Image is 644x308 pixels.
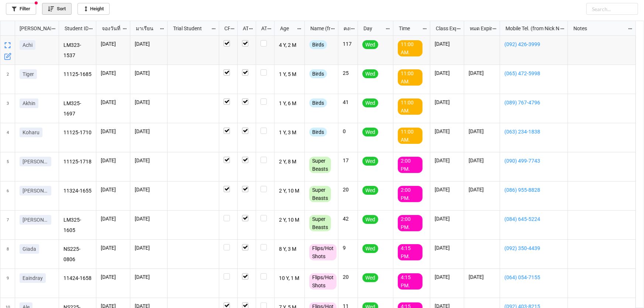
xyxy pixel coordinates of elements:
[398,40,423,56] div: 11:00 AM.
[135,215,163,222] p: [DATE]
[469,157,495,164] p: [DATE]
[135,244,163,252] p: [DATE]
[435,128,459,135] p: [DATE]
[135,98,163,106] p: [DATE]
[343,215,353,222] p: 42
[309,98,327,107] div: Birds
[276,24,297,32] div: Age
[97,24,122,32] div: จองวันที่
[435,186,459,193] p: [DATE]
[435,98,459,106] p: [DATE]
[504,40,563,48] a: (092) 426-3999
[395,24,422,32] div: Time
[306,24,330,32] div: Name (from Class)
[362,98,378,107] div: Wed
[398,186,423,202] div: 2:00 PM.
[398,128,423,144] div: 11:00 AM.
[60,24,88,32] div: Student ID (from [PERSON_NAME] Name)
[23,129,39,136] p: Koharu
[7,269,9,298] span: 9
[343,186,353,193] p: 20
[343,244,353,252] p: 9
[469,186,495,193] p: [DATE]
[504,69,563,77] a: (065) 472-5998
[279,157,300,167] p: 2 Y, 8 M
[504,186,563,194] a: (086) 955-8828
[6,3,36,15] a: Filter
[309,273,337,290] div: Flips/Hot Shots
[398,98,423,115] div: 11:00 AM.
[135,186,163,193] p: [DATE]
[135,69,163,77] p: [DATE]
[23,216,48,224] p: [PERSON_NAME]
[220,24,230,32] div: CF
[435,40,459,48] p: [DATE]
[101,69,125,77] p: [DATE]
[362,128,378,136] div: Wed
[23,187,48,194] p: [PERSON_NAME]
[23,100,35,107] p: Akhin
[398,215,423,231] div: 2:00 PM.
[339,24,350,32] div: คงเหลือ (from Nick Name)
[23,41,32,49] p: Achi
[0,21,59,36] div: grid
[504,128,563,136] a: (063) 234-1838
[279,98,300,109] p: 1 Y, 6 M
[343,69,353,77] p: 25
[309,244,337,260] div: Flips/Hot Shots
[7,211,9,239] span: 7
[78,3,110,15] a: Height
[135,128,163,135] p: [DATE]
[279,244,300,255] p: 8 Y, 3 M
[7,152,9,181] span: 5
[469,273,495,281] p: [DATE]
[101,273,125,281] p: [DATE]
[23,245,36,253] p: Giada
[435,273,459,281] p: [DATE]
[504,157,563,165] a: (090) 499-7743
[586,3,638,15] input: Search...
[343,98,353,106] p: 41
[135,40,163,48] p: [DATE]
[431,24,456,32] div: Class Expiration
[435,244,459,252] p: [DATE]
[101,244,125,252] p: [DATE]
[63,128,92,138] p: 11125-1710
[309,157,331,173] div: Super Beasts
[23,274,43,282] p: Eaindray
[15,24,51,32] div: [PERSON_NAME] Name
[7,240,9,269] span: 8
[42,3,72,15] a: Sort
[504,273,563,281] a: (064) 054-7155
[359,24,385,32] div: Day
[169,24,211,32] div: Trial Student
[435,157,459,164] p: [DATE]
[131,24,159,32] div: มาเรียน
[362,69,378,78] div: Wed
[279,128,300,138] p: 1 Y, 3 M
[309,215,331,231] div: Super Beasts
[63,98,92,118] p: LM325-1697
[257,24,267,32] div: ATK
[362,157,378,166] div: Wed
[101,186,125,193] p: [DATE]
[63,69,92,80] p: 11125-1685
[279,186,300,196] p: 2 Y, 10 M
[435,69,459,77] p: [DATE]
[279,40,300,51] p: 4 Y, 2 M
[7,123,9,152] span: 4
[101,157,125,164] p: [DATE]
[63,273,92,284] p: 11424-1658
[238,24,249,32] div: ATT
[362,244,378,253] div: Wed
[469,128,495,135] p: [DATE]
[362,215,378,224] div: Wed
[63,157,92,167] p: 11125-1718
[398,244,423,260] div: 4:15 PM.
[398,273,423,290] div: 4:15 PM.
[343,128,353,135] p: 0
[135,157,163,164] p: [DATE]
[7,181,9,210] span: 6
[504,98,563,107] a: (089) 767-4796
[7,65,9,94] span: 2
